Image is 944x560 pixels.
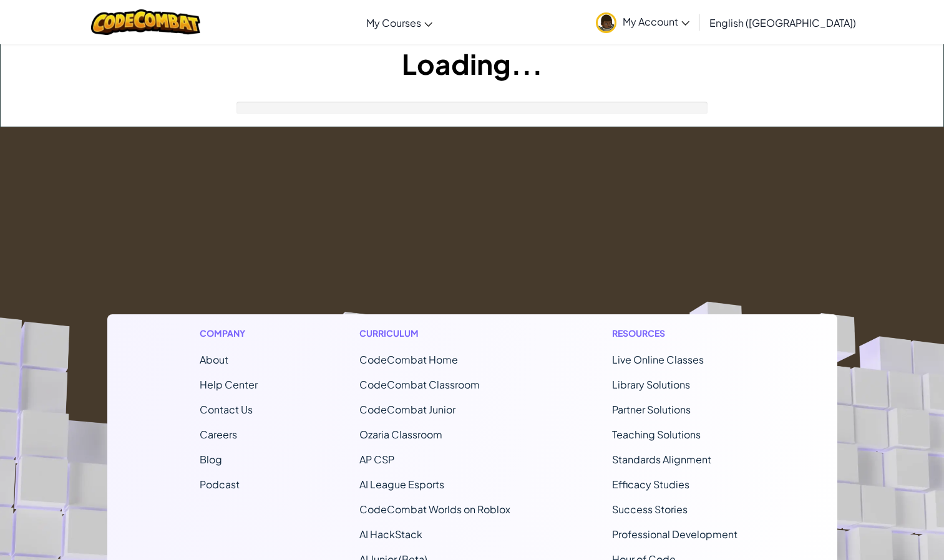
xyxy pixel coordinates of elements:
[709,16,856,29] span: English ([GEOGRAPHIC_DATA])
[200,453,222,466] a: Blog
[359,428,442,441] a: Ozaria Classroom
[200,378,258,391] a: Help Center
[359,378,480,391] a: CodeCombat Classroom
[359,478,444,491] a: AI League Esports
[359,327,510,340] h1: Curriculum
[200,353,228,366] a: About
[612,453,711,466] a: Standards Alignment
[623,15,689,28] span: My Account
[359,453,394,466] a: AP CSP
[612,428,701,441] a: Teaching Solutions
[91,9,200,35] img: CodeCombat logo
[590,2,696,42] a: My Account
[200,327,258,340] h1: Company
[200,478,240,491] a: Podcast
[612,528,737,541] a: Professional Development
[703,6,862,39] a: English ([GEOGRAPHIC_DATA])
[359,353,458,366] span: CodeCombat Home
[612,478,689,491] a: Efficacy Studies
[359,528,422,541] a: AI HackStack
[359,503,510,516] a: CodeCombat Worlds on Roblox
[612,403,691,416] a: Partner Solutions
[1,44,943,83] h1: Loading...
[596,12,616,33] img: avatar
[612,353,704,366] a: Live Online Classes
[612,378,690,391] a: Library Solutions
[360,6,439,39] a: My Courses
[612,327,745,340] h1: Resources
[612,503,688,516] a: Success Stories
[200,403,253,416] span: Contact Us
[359,403,455,416] a: CodeCombat Junior
[366,16,421,29] span: My Courses
[200,428,237,441] a: Careers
